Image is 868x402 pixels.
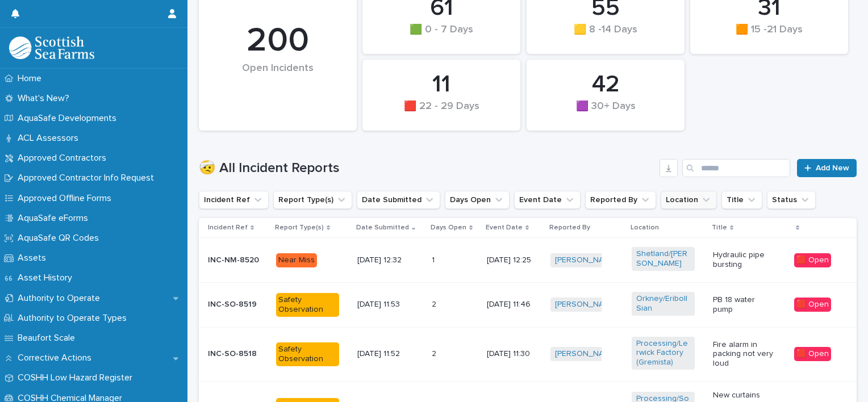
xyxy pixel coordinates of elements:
p: Date Submitted [356,221,409,234]
button: Status [767,191,816,209]
p: INC-SO-8519 [208,300,267,309]
p: INC-SO-8518 [208,349,267,359]
button: Days Open [445,191,510,209]
button: Title [721,191,762,209]
div: 200 [218,20,337,61]
p: Event Date [486,221,523,234]
p: 2 [432,298,439,309]
div: Safety Observation [276,342,339,366]
div: 🟥 22 - 29 Days [382,101,501,124]
tr: INC-SO-8518Safety Observation[DATE] 11:5222 [DATE] 11:30[PERSON_NAME] Processing/Lerwick Factory ... [199,327,857,381]
tr: INC-NM-8520Near Miss[DATE] 12:3211 [DATE] 12:25[PERSON_NAME] Shetland/[PERSON_NAME] Hydraulic pip... [199,238,857,283]
p: AquaSafe eForms [13,213,97,224]
p: Location [631,221,659,234]
p: Authority to Operate Types [13,313,136,324]
p: Home [13,73,51,84]
a: [PERSON_NAME] [555,349,617,359]
button: Incident Ref [199,191,269,209]
p: Reported By [549,221,590,234]
button: Event Date [514,191,581,209]
a: Processing/Lerwick Factory (Gremista) [636,339,690,367]
button: Reported By [585,191,656,209]
div: 🟥 Open [794,298,831,312]
a: [PERSON_NAME] [555,256,617,265]
div: 🟧 15 -21 Days [710,24,829,48]
tr: INC-SO-8519Safety Observation[DATE] 11:5322 [DATE] 11:46[PERSON_NAME] Orkney/Eriboll Sian PB 18 w... [199,282,857,327]
button: Date Submitted [357,191,440,209]
p: [DATE] 11:53 [357,300,420,309]
h1: 🤕 All Incident Reports [199,160,655,177]
p: Fire alarm in packing not very loud [713,340,776,368]
p: [DATE] 12:32 [357,256,420,265]
div: 🟪 30+ Days [546,101,665,124]
a: Add New [797,159,857,177]
p: Title [712,221,727,234]
button: Location [661,191,717,209]
span: Add New [816,164,849,172]
p: Assets [13,253,55,263]
p: Corrective Actions [13,353,101,363]
a: Shetland/[PERSON_NAME] [636,249,690,269]
p: Incident Ref [208,221,248,234]
a: [PERSON_NAME] [555,300,617,309]
p: AquaSafe QR Codes [13,233,108,244]
div: 42 [546,70,665,99]
p: [DATE] 11:30 [487,349,541,359]
p: Approved Contractor Info Request [13,173,163,183]
p: What's New? [13,93,78,104]
p: INC-NM-8520 [208,256,267,265]
img: bPIBxiqnSb2ggTQWdOVV [9,36,94,59]
p: [DATE] 12:25 [487,256,541,265]
div: 🟩 0 - 7 Days [382,24,501,48]
p: AquaSafe Developments [13,113,126,124]
p: Approved Contractors [13,153,115,164]
p: ACL Assessors [13,133,87,144]
div: 11 [382,70,501,99]
p: COSHH Low Hazard Register [13,372,141,383]
div: 🟨 8 -14 Days [546,24,665,48]
a: Orkney/Eriboll Sian [636,294,690,313]
p: Asset History [13,273,81,283]
div: 🟥 Open [794,347,831,361]
p: Days Open [431,221,466,234]
p: Authority to Operate [13,293,109,304]
p: [DATE] 11:52 [357,349,420,359]
p: 1 [432,253,437,265]
p: 2 [432,347,439,359]
p: Beaufort Scale [13,333,84,344]
p: Hydraulic pipe bursting [713,250,776,270]
p: PB 18 water pump [713,295,776,315]
p: Report Type(s) [275,221,324,234]
div: Safety Observation [276,293,339,317]
div: Near Miss [276,253,317,267]
div: Open Incidents [218,62,337,98]
button: Report Type(s) [273,191,352,209]
input: Search [682,159,790,177]
p: Approved Offline Forms [13,193,120,204]
div: 🟥 Open [794,253,831,267]
p: [DATE] 11:46 [487,300,541,309]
